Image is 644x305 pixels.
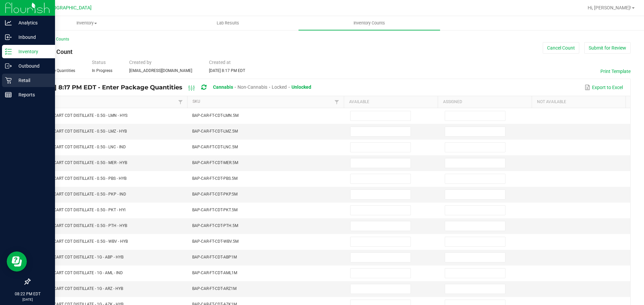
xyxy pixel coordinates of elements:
[272,84,287,90] span: Locked
[192,160,238,165] span: BAP-CAR-FT-CDT-MER.5M
[12,62,52,70] p: Outbound
[344,20,394,26] span: Inventory Counts
[3,297,52,302] p: [DATE]
[16,16,157,30] a: Inventory
[12,48,52,56] p: Inventory
[12,19,52,27] p: Analytics
[5,77,12,84] inline-svg: Retail
[12,91,52,99] p: Reports
[438,96,532,108] th: Assigned
[192,192,237,197] span: BAP-CAR-FT-CDT-PKP.5M
[192,113,238,118] span: BAP-CAR-FT-CDT-LMN.5M
[192,286,236,291] span: BAP-CAR-FT-CDT-ARZ1M
[35,113,127,118] span: FT - VAPE CART CDT DISTILLATE - 0.5G - LMN - HYS
[176,98,184,106] a: Filter
[583,82,625,93] button: Export to Excel
[5,91,12,98] inline-svg: Reports
[344,96,438,108] th: Available
[35,239,128,244] span: FT - VAPE CART CDT DISTILLATE - 0.5G - WBV - HYB
[129,68,192,73] span: [EMAIL_ADDRESS][DOMAIN_NAME]
[5,19,12,26] inline-svg: Analytics
[3,291,52,297] p: 08:22 PM EDT
[35,271,123,275] span: FT - VAPE CART CDT DISTILLATE - 1G - AML - IND
[192,129,238,134] span: BAP-CAR-FT-CDT-LMZ.5M
[588,5,631,10] span: Hi, [PERSON_NAME]!
[92,68,112,73] span: In Progress
[600,68,631,75] button: Print Template
[192,223,238,228] span: BAP-CAR-FT-CDT-PTH.5M
[12,33,52,41] p: Inbound
[35,129,127,134] span: FT - VAPE CART CDT DISTILLATE - 0.5G - LMZ - HYB
[208,20,248,26] span: Lab Results
[16,20,157,26] span: Inventory
[192,255,237,259] span: BAP-CAR-FT-CDT-ABP1M
[192,271,237,275] span: BAP-CAR-FT-CDT-AML1M
[129,60,152,65] span: Created by
[35,286,123,291] span: FT - VAPE CART CDT DISTILLATE - 1G - ARZ - HYB
[209,60,231,65] span: Created at
[192,208,237,212] span: BAP-CAR-FT-CDT-PKT.5M
[209,68,245,73] span: [DATE] 8:17 PM EDT
[192,176,237,181] span: BAP-CAR-FT-CDT-PBS.5M
[543,42,579,54] button: Cancel Count
[291,84,311,90] span: Unlocked
[35,145,126,149] span: FT - VAPE CART CDT DISTILLATE - 0.5G - LNC - IND
[35,176,126,181] span: FT - VAPE CART CDT DISTILLATE - 0.5G - PBS - HYB
[35,208,125,212] span: FT - VAPE CART CDT DISTILLATE - 0.5G - PKT - HYI
[584,42,631,54] button: Submit for Review
[36,99,176,104] a: ItemSortable
[35,255,123,259] span: FT - VAPE CART CDT DISTILLATE - 1G - ABP - HYB
[5,48,12,55] inline-svg: Inventory
[12,76,52,84] p: Retail
[237,84,267,90] span: Non-Cannabis
[193,99,333,104] a: SKUSortable
[46,5,92,11] span: [GEOGRAPHIC_DATA]
[532,96,626,108] th: Not Available
[192,239,238,244] span: BAP-CAR-FT-CDT-WBV.5M
[35,81,316,94] div: [DATE] 8:17 PM EDT - Enter Package Quantities
[157,16,299,30] a: Lab Results
[35,223,127,228] span: FT - VAPE CART CDT DISTILLATE - 0.5G - PTH - HYB
[5,34,12,41] inline-svg: Inbound
[333,98,341,106] a: Filter
[299,16,440,30] a: Inventory Counts
[92,60,106,65] span: Status
[35,192,126,197] span: FT - VAPE CART CDT DISTILLATE - 0.5G - PKP - IND
[213,84,233,90] span: Cannabis
[35,160,127,165] span: FT - VAPE CART CDT DISTILLATE - 0.5G - MER - HYB
[5,63,12,69] inline-svg: Outbound
[7,251,27,272] iframe: Resource center
[192,145,238,149] span: BAP-CAR-FT-CDT-LNC.5M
